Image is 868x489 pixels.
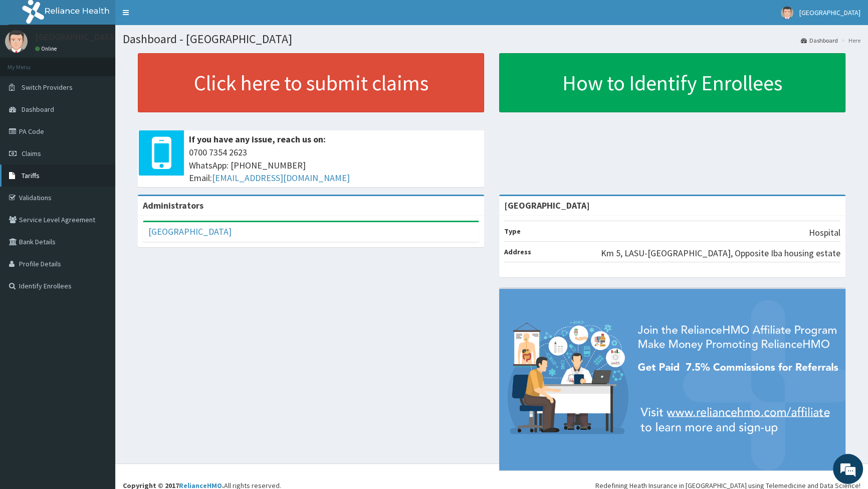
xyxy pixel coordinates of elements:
[52,56,168,69] div: Chat with us now
[35,45,59,52] a: Online
[189,146,479,185] span: 0700 7354 2623 WhatsApp: [PHONE_NUMBER] Email:
[19,50,41,75] img: d_794563401_company_1708531726252_794563401
[143,200,203,211] b: Administrators
[801,36,838,45] a: Dashboard
[809,226,840,239] p: Hospital
[781,7,793,19] img: User Image
[22,149,41,158] span: Claims
[22,171,40,180] span: Tariffs
[58,126,138,228] span: We're online!
[5,274,191,309] textarea: Type your message and hit 'Enter'
[22,105,54,114] span: Dashboard
[504,227,521,236] b: Type
[5,30,28,53] img: User Image
[22,83,73,92] span: Switch Providers
[212,172,350,184] a: [EMAIL_ADDRESS][DOMAIN_NAME]
[138,53,484,112] a: Click here to submit claims
[123,33,860,46] h1: Dashboard - [GEOGRAPHIC_DATA]
[499,289,845,470] img: provider-team-banner.png
[189,133,326,145] b: If you have any issue, reach us on:
[839,36,860,45] li: Here
[148,226,232,237] a: [GEOGRAPHIC_DATA]
[799,8,860,17] span: [GEOGRAPHIC_DATA]
[504,200,590,211] strong: [GEOGRAPHIC_DATA]
[504,247,531,256] b: Address
[35,33,118,42] p: [GEOGRAPHIC_DATA]
[164,5,188,29] div: Minimize live chat window
[601,247,840,260] p: Km 5, LASU-[GEOGRAPHIC_DATA], Opposite Iba housing estate
[499,53,845,112] a: How to Identify Enrollees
